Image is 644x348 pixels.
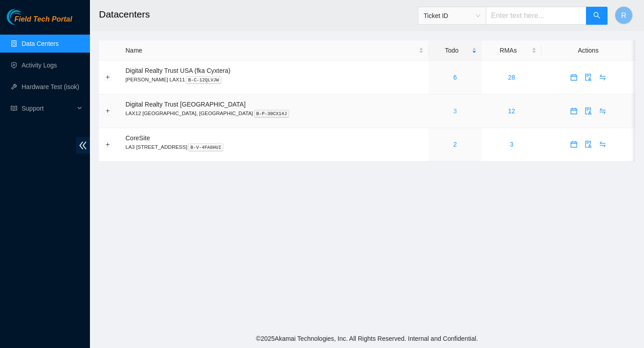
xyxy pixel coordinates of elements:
a: Akamai TechnologiesField Tech Portal [7,16,72,28]
button: Expand row [104,107,112,115]
span: Digital Realty Trust USA (fka Cyxtera) [125,67,230,74]
button: swap [595,104,610,118]
a: swap [595,141,610,148]
img: Akamai Technologies [7,9,45,25]
span: read [11,105,17,112]
button: swap [595,70,610,85]
kbd: B-C-12QLVJW [186,76,221,84]
span: swap [596,74,609,81]
a: audit [581,74,595,81]
span: audit [581,141,595,148]
a: calendar [567,74,581,81]
a: audit [581,107,595,115]
span: calendar [567,107,581,115]
a: 3 [453,107,457,115]
button: audit [581,104,595,118]
p: LA3 [STREET_ADDRESS] [125,143,424,151]
p: LAX12 [GEOGRAPHIC_DATA], [GEOGRAPHIC_DATA] [125,109,424,117]
span: double-left [76,137,90,154]
a: 6 [453,74,457,81]
a: Activity Logs [22,62,57,69]
a: Hardware Test (isok) [22,83,79,90]
span: swap [596,141,609,148]
footer: © 2025 Akamai Technologies, Inc. All Rights Reserved. Internal and Confidential. [90,329,644,348]
button: audit [581,70,595,85]
span: R [621,10,626,21]
a: Data Centers [22,40,58,47]
button: calendar [567,104,581,118]
button: calendar [567,70,581,85]
button: Expand row [104,74,112,81]
span: calendar [567,141,581,148]
span: Support [22,99,75,117]
span: audit [581,107,595,115]
a: 2 [453,141,457,148]
a: 12 [508,107,515,115]
a: calendar [567,107,581,115]
a: 3 [510,141,514,148]
span: CoreSite [125,134,150,142]
button: Expand row [104,141,112,148]
button: audit [581,137,595,152]
span: Field Tech Portal [14,15,72,24]
input: Enter text here... [486,7,586,25]
span: Ticket ID [424,9,480,22]
a: 28 [508,74,515,81]
kbd: B-V-4FA8HUI [188,143,224,152]
button: calendar [567,137,581,152]
button: swap [595,137,610,152]
kbd: B-P-30CX14J [254,110,290,118]
span: calendar [567,74,581,81]
button: R [615,6,633,24]
a: calendar [567,141,581,148]
a: swap [595,74,610,81]
span: search [593,12,600,20]
span: audit [581,74,595,81]
th: Actions [541,40,635,61]
span: swap [596,107,609,115]
span: Digital Realty Trust [GEOGRAPHIC_DATA] [125,101,246,108]
a: audit [581,141,595,148]
p: [PERSON_NAME] LAX11 [125,76,424,84]
button: search [586,7,608,25]
a: swap [595,107,610,115]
